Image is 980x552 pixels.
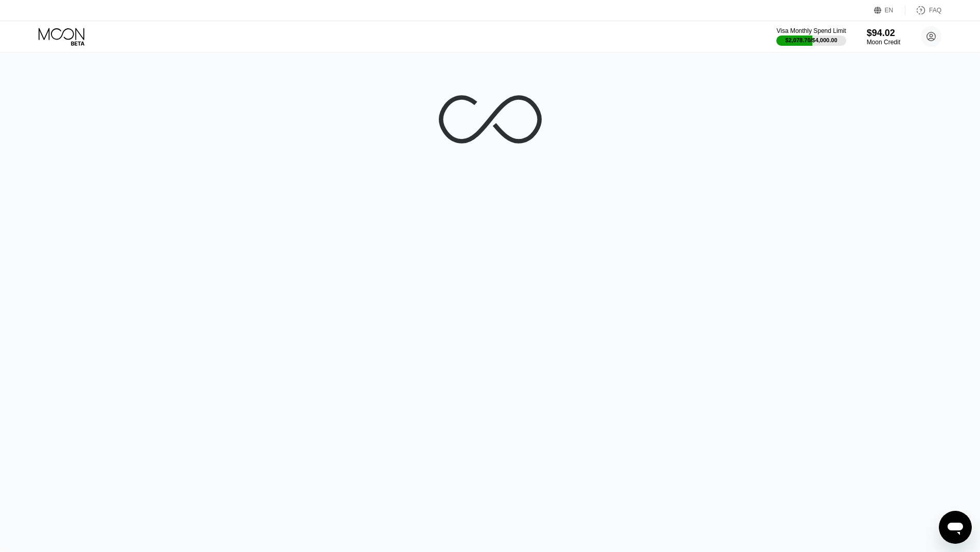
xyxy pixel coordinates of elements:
div: Moon Credit [867,39,900,46]
div: Visa Monthly Spend Limit [776,27,846,34]
div: EN [885,7,894,14]
iframe: Button to launch messaging window [939,511,972,544]
div: FAQ [929,7,941,14]
div: $94.02Moon Credit [867,28,900,46]
div: $94.02 [867,28,900,39]
div: EN [874,5,905,15]
div: FAQ [905,5,941,15]
div: $2,078.70 / $4,000.00 [786,37,838,43]
div: Visa Monthly Spend Limit$2,078.70/$4,000.00 [776,27,846,46]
